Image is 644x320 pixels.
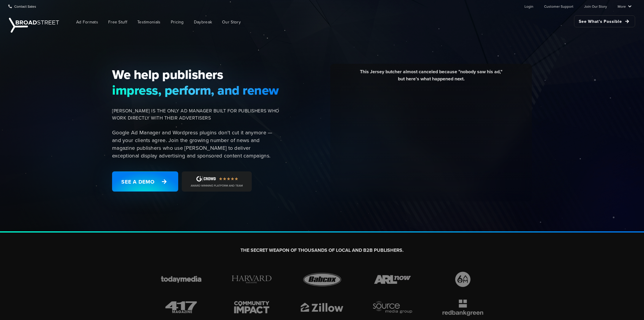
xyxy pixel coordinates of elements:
[133,15,165,29] a: Testimonials
[194,19,212,25] span: Daybreak
[368,270,417,289] img: brand-icon
[171,19,184,25] span: Pricing
[157,247,487,254] h2: THE SECRET WEAPON OF THOUSANDS OF LOCAL AND B2B PUBLISHERS.
[544,0,573,12] a: Customer Support
[297,270,347,289] img: brand-icon
[227,298,276,316] img: brand-icon
[584,0,607,12] a: Join Our Story
[62,12,635,32] nav: Main
[189,15,216,29] a: Daybreak
[222,19,241,25] span: Our Story
[76,19,98,25] span: Ad Formats
[157,298,206,316] img: brand-icon
[112,171,178,192] a: See a Demo
[574,15,635,27] a: See What's Possible
[108,19,127,25] span: Free Stuff
[157,270,206,289] img: brand-icon
[112,82,279,98] span: impress, perform, and renew
[368,298,417,316] img: brand-icon
[112,67,279,82] span: We help publishers
[227,270,276,289] img: brand-icon
[335,87,527,195] iframe: YouTube video player
[438,270,487,289] img: brand-icon
[112,107,279,122] span: [PERSON_NAME] IS THE ONLY AD MANAGER BUILT FOR PUBLISHERS WHO WORK DIRECTLY WITH THEIR ADVERTISERS
[438,298,487,316] img: brand-icon
[218,15,245,29] a: Our Story
[9,18,59,33] img: Broadstreet | The Ad Manager for Small Publishers
[72,15,103,29] a: Ad Formats
[137,19,161,25] span: Testimonials
[525,0,533,12] a: Login
[335,68,527,87] div: This Jersey butcher almost canceled because "nobody saw his ad," but here's what happened next.
[166,15,188,29] a: Pricing
[297,298,347,316] img: brand-icon
[8,0,36,12] a: Contact Sales
[112,129,279,160] p: Google Ad Manager and Wordpress plugins don't cut it anymore — and your clients agree. Join the g...
[104,15,132,29] a: Free Stuff
[618,0,632,12] a: More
